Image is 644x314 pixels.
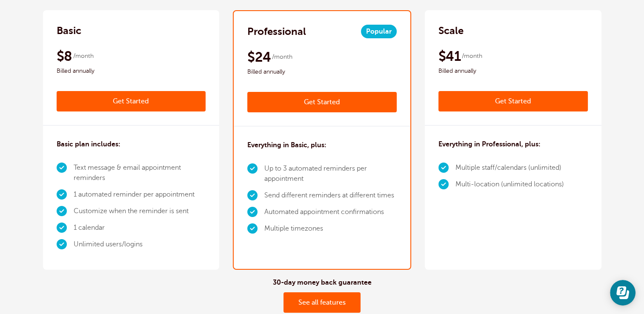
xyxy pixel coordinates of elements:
span: $8 [57,48,72,65]
span: /month [73,51,94,61]
li: Multiple timezones [264,220,397,237]
h2: Professional [247,25,306,38]
span: Billed annually [247,67,397,77]
a: Get Started [247,92,397,112]
span: /month [462,51,482,61]
a: See all features [283,292,361,313]
li: Text message & email appointment reminders [74,160,206,186]
span: $41 [438,48,461,65]
li: Unlimited users/logins [74,236,206,253]
span: $24 [247,49,271,66]
span: Billed annually [438,66,588,76]
span: /month [272,52,292,62]
a: Get Started [438,91,588,111]
iframe: Resource center [610,280,635,305]
li: Automated appointment confirmations [264,204,397,220]
li: 1 automated reminder per appointment [74,186,206,203]
h3: Everything in Professional, plus: [438,139,541,149]
li: 1 calendar [74,220,206,236]
li: Multiple staff/calendars (unlimited) [455,160,564,176]
li: Customize when the reminder is sent [74,203,206,220]
span: Billed annually [57,66,206,76]
a: Get Started [57,91,206,111]
h3: Everything in Basic, plus: [247,140,326,150]
h4: 30-day money back guarantee [273,279,372,287]
h2: Scale [438,24,464,37]
li: Up to 3 automated reminders per appointment [264,160,397,187]
h3: Basic plan includes: [57,139,120,149]
h2: Basic [57,24,81,37]
li: Send different reminders at different times [264,187,397,204]
li: Multi-location (unlimited locations) [455,176,564,193]
span: Popular [361,25,397,38]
